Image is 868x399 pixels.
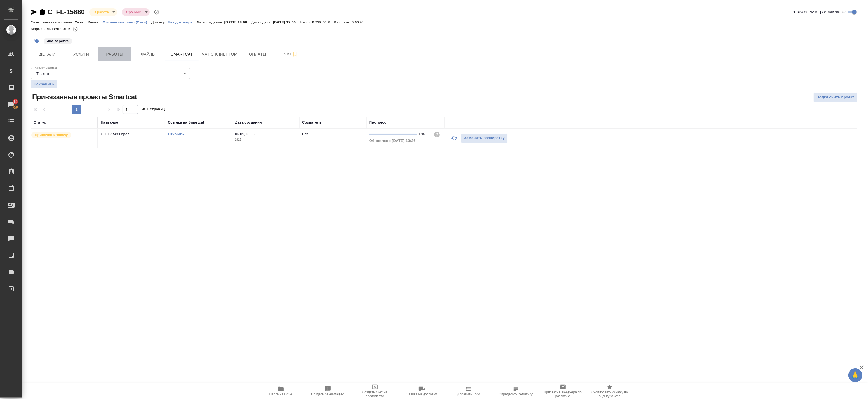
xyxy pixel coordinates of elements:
[848,368,862,382] button: 🙏
[31,68,190,79] div: Трактат
[257,383,304,399] button: Папка на Drive
[92,10,110,15] button: В работе
[72,25,79,33] button: 515.00 RUB;
[457,392,480,396] span: Добавить Todo
[461,133,508,143] button: Заменить разверстку
[124,10,143,15] button: Срочный
[63,27,71,31] p: 91%
[235,137,297,142] p: 2025
[48,8,85,16] a: C_FL-15880
[278,51,305,58] span: Чат
[34,81,54,87] span: Сохранить
[31,80,57,88] button: Сохранить
[142,106,165,114] span: из 1 страниц
[817,94,854,101] span: Подключить проект
[35,132,68,138] p: Привязан к заказу
[543,390,583,398] span: Призвать менеджера по развитию
[292,51,298,58] svg: Подписаться
[235,120,262,125] div: Дата создания
[31,27,63,31] p: Маржинальность:
[31,92,137,101] span: Привязанные проекты Smartcat
[168,51,195,58] span: Smartcat
[406,392,437,396] span: Заявка на доставку
[539,383,586,399] button: Призвать менеджера по развитию
[586,383,633,399] button: Скопировать ссылку на оценку заказа
[202,51,237,58] span: Чат с клиентом
[31,20,75,24] p: Ответственная команда:
[464,135,505,141] span: Заменить разверстку
[273,20,300,24] p: [DATE] 17:00
[300,20,312,24] p: Итого:
[369,139,416,143] span: Обновлено [DATE] 13:36
[235,132,245,136] p: 06.09,
[245,132,255,136] p: 13:28
[89,8,117,16] div: В работе
[492,383,539,399] button: Определить тематику
[153,8,160,16] button: Доп статусы указывают на важность/срочность заказа
[355,390,395,398] span: Создать счет на предоплату
[302,120,322,125] div: Создатель
[168,132,184,136] a: Открыть
[224,20,251,24] p: [DATE] 18:06
[352,20,366,24] p: 0,00 ₽
[10,99,21,104] span: 14
[251,20,273,24] p: Дата сдачи:
[369,120,386,125] div: Прогресс
[448,131,461,145] button: Обновить прогресс
[47,38,69,44] p: #на верстке
[135,51,162,58] span: Файлы
[445,383,492,399] button: Добавить Todo
[34,120,46,125] div: Статус
[39,9,46,15] button: Скопировать ссылку
[499,392,533,396] span: Определить тематику
[68,51,95,58] span: Услуги
[334,20,352,24] p: К оплате:
[75,20,88,24] p: Сити
[122,8,150,16] div: В работе
[813,92,857,102] button: Подключить проект
[302,132,308,136] p: Бот
[1,98,21,111] a: 14
[151,20,168,24] p: Договор:
[244,51,271,58] span: Оплаты
[101,120,118,125] div: Название
[43,38,73,43] span: на верстке
[31,35,43,47] button: Добавить тэг
[34,51,61,58] span: Детали
[168,120,204,125] div: Ссылка на Smartcat
[351,383,398,399] button: Создать счет на предоплату
[590,390,630,398] span: Скопировать ссылку на оценку заказа
[851,369,860,381] span: 🙏
[311,392,344,396] span: Создать рекламацию
[791,9,846,15] span: [PERSON_NAME] детали заказа
[101,51,128,58] span: Работы
[312,20,334,24] p: 6 729,00 ₽
[102,20,151,24] p: Физическое лицо (Сити)
[419,131,429,137] div: 0%
[168,20,197,24] p: Без договора
[102,20,151,24] a: Физическое лицо (Сити)
[269,392,292,396] span: Папка на Drive
[88,20,102,24] p: Клиент:
[168,20,197,24] a: Без договора
[31,9,37,15] button: Скопировать ссылку для ЯМессенджера
[398,383,445,399] button: Заявка на доставку
[304,383,351,399] button: Создать рекламацию
[35,71,51,76] button: Трактат
[197,20,224,24] p: Дата создания:
[101,131,162,137] p: C_FL-15880прав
